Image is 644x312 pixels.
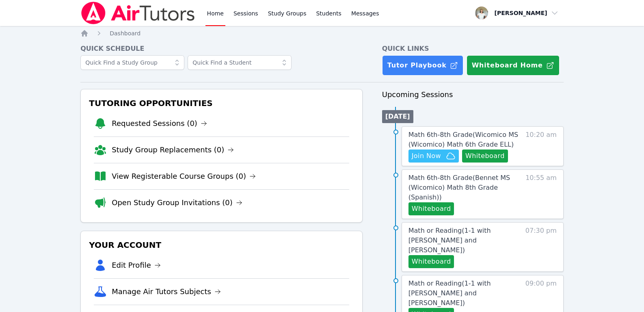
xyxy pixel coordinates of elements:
a: Math or Reading(1-1 with [PERSON_NAME] and [PERSON_NAME]) [408,279,520,308]
li: [DATE] [382,110,413,123]
h4: Quick Schedule [80,44,363,54]
button: Join Now [408,149,459,162]
span: Math 6th-8th Grade ( Bennet MS (Wicomico) Math 8th Grade (Spanish) ) [408,174,510,201]
a: Math or Reading(1-1 with [PERSON_NAME] and [PERSON_NAME]) [408,226,520,255]
h3: Tutoring Opportunities [87,96,356,110]
button: Whiteboard [462,149,508,162]
img: Air Tutors [80,2,195,24]
span: 10:20 am [525,130,557,162]
span: Join Now [412,151,441,161]
a: Edit Profile [112,260,161,271]
h4: Quick Links [382,44,564,54]
a: Math 6th-8th Grade(Wicomico MS (Wicomico) Math 6th Grade ELL) [408,130,520,149]
a: Manage Air Tutors Subjects [112,286,221,297]
button: Whiteboard [408,202,454,215]
span: Messages [351,9,379,17]
a: Dashboard [110,29,140,37]
button: Whiteboard Home [467,55,560,76]
span: 10:55 am [525,173,557,215]
h3: Your Account [87,238,356,252]
a: Math 6th-8th Grade(Bennet MS (Wicomico) Math 8th Grade (Spanish)) [408,173,520,202]
button: Whiteboard [408,255,454,268]
input: Quick Find a Student [188,55,292,70]
a: Open Study Group Invitations (0) [112,197,242,208]
a: Study Group Replacements (0) [112,144,234,156]
span: Math or Reading ( 1-1 with [PERSON_NAME] and [PERSON_NAME] ) [408,279,491,307]
span: 07:30 pm [525,226,557,268]
input: Quick Find a Study Group [80,55,184,70]
h3: Upcoming Sessions [382,89,564,100]
span: Math 6th-8th Grade ( Wicomico MS (Wicomico) Math 6th Grade ELL ) [408,131,518,148]
nav: Breadcrumb [80,29,564,37]
span: Math or Reading ( 1-1 with [PERSON_NAME] and [PERSON_NAME] ) [408,227,491,254]
a: Requested Sessions (0) [112,118,207,129]
a: View Registerable Course Groups (0) [112,171,256,182]
span: Dashboard [110,30,140,37]
a: Tutor Playbook [382,55,463,76]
